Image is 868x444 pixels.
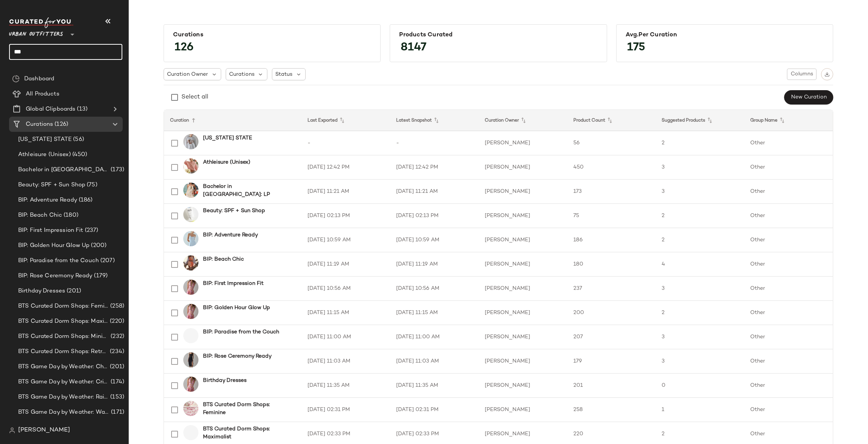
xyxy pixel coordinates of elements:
[173,31,371,39] div: Curations
[479,131,567,155] td: [PERSON_NAME]
[656,374,744,398] td: 0
[479,374,567,398] td: [PERSON_NAME]
[390,398,479,422] td: [DATE] 02:31 PM
[183,207,198,222] img: 61418414_000_b
[18,302,109,311] span: BTS Curated Dorm Shops: Feminine
[109,332,124,341] span: (232)
[390,110,479,131] th: Latest Snapshot
[183,377,198,392] img: 101350247_266_b
[656,155,744,180] td: 3
[390,180,479,204] td: [DATE] 11:21 AM
[18,408,109,417] span: BTS Game Day by Weather: Warm & Sunny
[567,228,656,252] td: 186
[567,155,656,180] td: 450
[390,301,479,325] td: [DATE] 11:15 AM
[167,70,208,78] span: Curation Owner
[183,280,198,295] img: 101350247_266_b
[65,287,81,295] span: (201)
[89,241,106,250] span: (200)
[24,75,54,83] span: Dashboard
[390,204,479,228] td: [DATE] 02:13 PM
[203,280,264,288] b: BIP: First Impression Fit
[203,231,258,239] b: BIP: Adventure Ready
[479,277,567,301] td: [PERSON_NAME]
[92,272,108,280] span: (179)
[183,304,198,319] img: 101350247_266_b
[390,349,479,374] td: [DATE] 11:03 AM
[744,155,833,180] td: Other
[787,69,816,80] button: Columns
[390,374,479,398] td: [DATE] 11:35 AM
[75,105,87,114] span: (13)
[203,134,252,142] b: [US_STATE] STATE
[9,26,63,39] span: Urban Outfitters
[479,252,567,277] td: [PERSON_NAME]
[744,252,833,277] td: Other
[18,272,92,280] span: BIP: Rose Ceremony Ready
[744,325,833,349] td: Other
[744,110,833,131] th: Group Name
[26,105,75,114] span: Global Clipboards
[390,325,479,349] td: [DATE] 11:00 AM
[656,277,744,301] td: 3
[9,17,73,28] img: cfy_white_logo.C9jOOHJF.svg
[301,110,390,131] th: Last Exported
[183,183,198,198] img: 99180069_079_b
[99,256,115,265] span: (207)
[744,374,833,398] td: Other
[626,31,824,39] div: Avg.per Curation
[567,277,656,301] td: 237
[390,228,479,252] td: [DATE] 10:59 AM
[183,134,198,149] img: 100651991_004_b
[109,166,124,174] span: (173)
[393,34,434,61] span: 8147
[567,398,656,422] td: 258
[183,401,198,416] img: 98949480_066_b
[656,325,744,349] td: 3
[18,256,99,265] span: BIP: Paradise from the Couch
[108,363,124,371] span: (201)
[108,317,124,326] span: (220)
[229,70,254,78] span: Curations
[656,349,744,374] td: 3
[18,181,85,189] span: Beauty: SPF + Sun Shop
[791,94,827,100] span: New Curation
[203,158,250,166] b: Athleisure (Unisex)
[479,155,567,180] td: [PERSON_NAME]
[479,349,567,374] td: [PERSON_NAME]
[656,398,744,422] td: 1
[203,304,270,312] b: BIP: Golden Hour Glow Up
[479,228,567,252] td: [PERSON_NAME]
[301,228,390,252] td: [DATE] 10:59 AM
[567,252,656,277] td: 180
[301,180,390,204] td: [DATE] 11:21 AM
[18,378,109,386] span: BTS Game Day by Weather: Crisp & Cozy
[181,93,208,102] div: Select all
[18,241,89,250] span: BIP: Golden Hour Glow Up
[301,155,390,180] td: [DATE] 12:42 PM
[164,110,301,131] th: Curation
[18,150,71,159] span: Athleisure (Unisex)
[399,31,597,39] div: Products Curated
[656,131,744,155] td: 2
[390,252,479,277] td: [DATE] 11:19 AM
[83,226,98,235] span: (237)
[479,204,567,228] td: [PERSON_NAME]
[744,398,833,422] td: Other
[744,180,833,204] td: Other
[183,352,198,367] img: 95733648_001_b
[53,120,68,129] span: (126)
[18,332,109,341] span: BTS Curated Dorm Shops: Minimalist
[390,131,479,155] td: -
[26,120,53,129] span: Curations
[656,110,744,131] th: Suggested Products
[203,352,272,360] b: BIP: Rose Ceremony Ready
[26,90,59,98] span: All Products
[77,196,93,205] span: (186)
[301,131,390,155] td: -
[18,426,70,435] span: [PERSON_NAME]
[183,158,198,174] img: 94373735_065_b
[567,374,656,398] td: 201
[183,255,198,270] img: 98247711_087_b
[301,301,390,325] td: [DATE] 11:15 AM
